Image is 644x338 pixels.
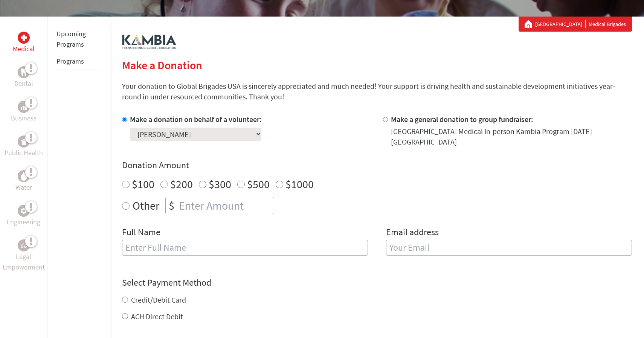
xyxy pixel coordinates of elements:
[132,177,154,191] label: $100
[18,170,30,182] div: Water
[133,197,159,214] label: Other
[14,78,33,89] p: Dental
[7,205,40,227] a: EngineeringEngineering
[122,35,176,49] img: logo-kambia.png
[11,101,37,123] a: BusinessBusiness
[5,148,43,158] p: Public Health
[15,170,32,193] a: WaterWater
[122,226,160,240] label: Full Name
[21,104,27,110] img: Business
[21,35,27,41] img: Medical
[177,197,274,214] input: Enter Amount
[386,226,439,240] label: Email address
[18,205,30,217] div: Engineering
[56,29,86,49] a: Upcoming Programs
[122,277,632,289] h4: Select Payment Method
[131,312,183,321] label: ACH Direct Debit
[21,172,27,180] img: Water
[285,177,314,191] label: $1000
[21,138,27,145] img: Public Health
[391,126,632,147] div: [GEOGRAPHIC_DATA] Medical In-person Kambia Program [DATE] [GEOGRAPHIC_DATA]
[18,239,30,251] div: Legal Empowerment
[122,240,368,256] input: Enter Full Name
[5,136,43,158] a: Public HealthPublic Health
[122,58,632,72] h2: Make a Donation
[2,251,46,273] p: Legal Empowerment
[56,53,101,70] li: Programs
[209,177,231,191] label: $300
[166,197,177,214] div: $
[122,159,632,171] h4: Donation Amount
[525,20,626,28] div: Medical Brigades
[122,81,632,102] p: Your donation to Global Brigades USA is sincerely appreciated and much needed! Your support is dr...
[2,239,46,273] a: Legal EmpowermentLegal Empowerment
[56,57,84,65] a: Programs
[21,243,27,248] img: Legal Empowerment
[14,66,33,89] a: DentalDental
[130,114,262,124] label: Make a donation on behalf of a volunteer:
[56,26,101,53] li: Upcoming Programs
[15,182,32,193] p: Water
[21,208,27,214] img: Engineering
[18,32,30,44] div: Medical
[18,66,30,78] div: Dental
[11,113,37,123] p: Business
[386,240,632,256] input: Your Email
[391,114,533,124] label: Make a general donation to group fundraiser:
[131,295,186,305] label: Credit/Debit Card
[13,32,35,54] a: MedicalMedical
[18,136,30,148] div: Public Health
[18,101,30,113] div: Business
[13,44,35,54] p: Medical
[247,177,270,191] label: $500
[535,20,586,28] a: [GEOGRAPHIC_DATA]
[170,177,193,191] label: $200
[7,217,40,227] p: Engineering
[21,69,27,76] img: Dental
